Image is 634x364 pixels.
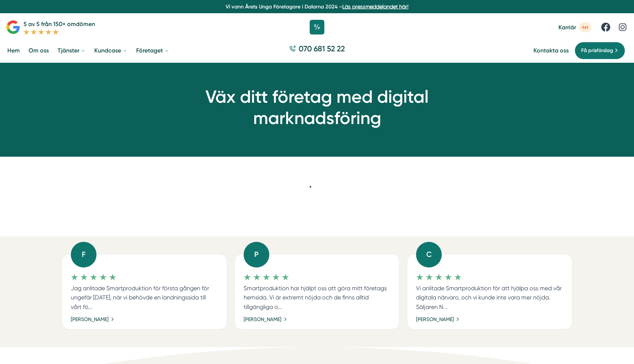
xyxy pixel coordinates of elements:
a: Hem [6,41,21,60]
a: Företaget [135,41,171,60]
p: Vi vann Årets Unga Företagare i Dalarna 2024 – [3,3,631,10]
span: Karriär [558,24,576,31]
p: Jag anlitade Smartproduktion för första gången för ungefär [DATE], när vi behövde en landningssid... [71,284,218,312]
span: Få prisförslag [581,47,613,55]
p: Vi anlitade Smartproduktion för att hjälpa oss med vår digitala närvaro, och vi kunde inte vara m... [416,284,563,312]
p: Smartproduktion har hjälpt oss att göra mitt företags hemsida. Vi är extremt nöjda och de finns a... [244,284,391,312]
a: Karriär 4st [558,22,591,32]
div: F [71,242,96,267]
p: 5 av 5 från 150+ omdömen [23,19,95,29]
a: Kontakta oss [533,47,569,54]
a: Kundcase [93,41,129,60]
a: [PERSON_NAME] [244,315,287,323]
span: 4st [579,22,591,32]
a: Läs pressmeddelandet här! [342,4,408,10]
div: P [244,242,269,267]
a: 070 681 52 22 [286,43,348,58]
a: [PERSON_NAME] [416,315,459,323]
a: Om oss [27,41,50,60]
div: C [416,242,442,267]
h1: Väx ditt företag med digital marknadsföring [148,86,486,128]
a: Tjänster [56,41,87,60]
a: [PERSON_NAME] [71,315,114,323]
span: 070 681 52 22 [299,43,345,54]
a: Få prisförslag [575,42,625,59]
